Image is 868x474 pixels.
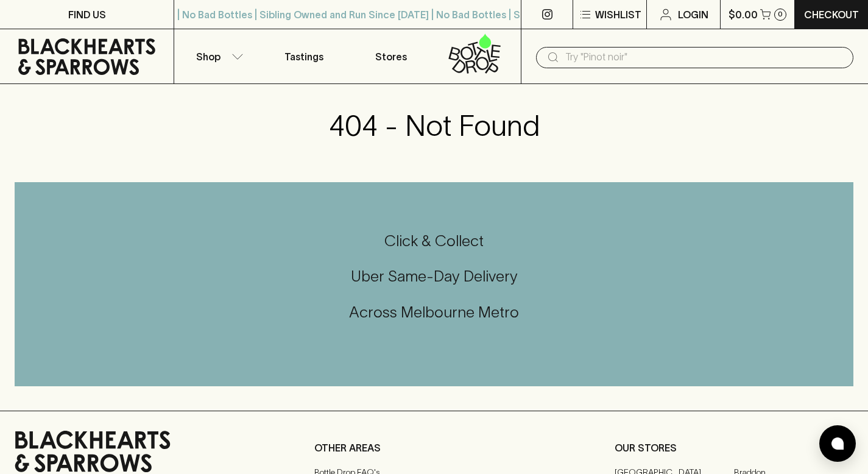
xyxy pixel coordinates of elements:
img: bubble-icon [831,437,844,450]
p: Wishlist [595,7,641,22]
input: Try "Pinot noir" [565,48,844,67]
h5: Uber Same-Day Delivery [15,266,853,286]
p: 0 [778,11,783,18]
p: FIND US [68,7,106,22]
p: Stores [375,49,407,64]
p: Login [678,7,708,22]
a: Tastings [261,29,347,83]
p: Shop [196,49,221,64]
h5: Click & Collect [15,231,853,251]
button: Shop [174,29,261,83]
p: $0.00 [729,7,758,22]
h3: 404 - Not Found [329,108,540,143]
h5: Across Melbourne Metro [15,302,853,322]
div: Call to action block [15,182,853,386]
p: Tastings [284,49,323,64]
p: Checkout [804,7,859,22]
a: Stores [348,29,434,83]
p: OTHER AREAS [314,440,553,455]
p: OUR STORES [615,440,853,455]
